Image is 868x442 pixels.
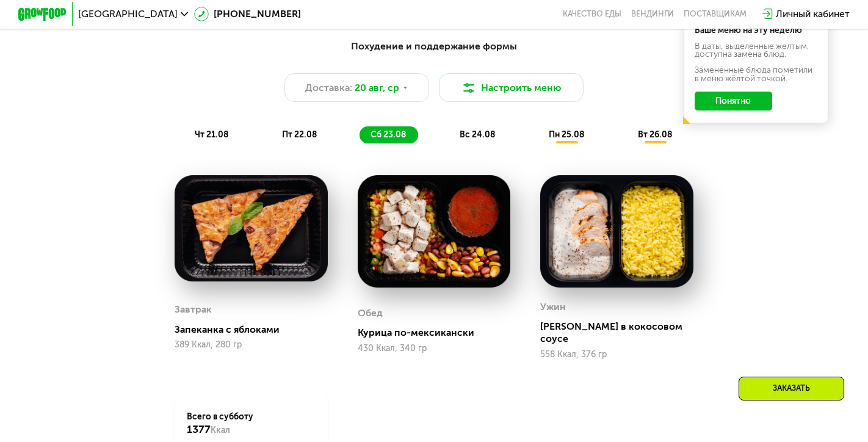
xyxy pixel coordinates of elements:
span: сб 23.08 [371,129,406,140]
button: Настроить меню [439,73,584,102]
span: [GEOGRAPHIC_DATA] [78,9,178,19]
div: В даты, выделенные желтым, доступна замена блюд. [695,42,817,59]
span: пт 22.08 [282,129,317,140]
div: Заменённые блюда пометили в меню жёлтой точкой. [695,66,817,83]
div: Ваше меню на эту неделю [695,26,817,35]
span: Доставка: [305,81,352,95]
div: [PERSON_NAME] в кокосовом соусе [540,321,703,345]
span: 1377 [187,422,211,436]
div: Запеканка с яблоками [175,324,337,336]
a: [PHONE_NUMBER] [194,7,301,21]
div: поставщикам [684,9,747,19]
span: Ккал [211,425,230,435]
div: Похудение и поддержание формы [77,39,790,54]
span: вт 26.08 [638,129,672,140]
div: Личный кабинет [776,7,850,21]
span: 20 авг, ср [355,81,399,95]
a: Вендинги [631,9,674,19]
button: Понятно [695,92,772,111]
div: Обед [358,304,383,322]
div: Завтрак [175,300,212,319]
span: пн 25.08 [549,129,584,140]
div: 430 Ккал, 340 гр [358,344,510,353]
div: Курица по-мексикански [358,327,520,339]
span: чт 21.08 [195,129,228,140]
a: Качество еды [563,9,621,19]
div: Ужин [540,298,566,316]
span: вс 24.08 [460,129,495,140]
div: Всего в субботу [187,411,316,437]
div: 389 Ккал, 280 гр [175,340,327,350]
div: 558 Ккал, 376 гр [540,350,693,360]
div: Заказать [739,377,844,400]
